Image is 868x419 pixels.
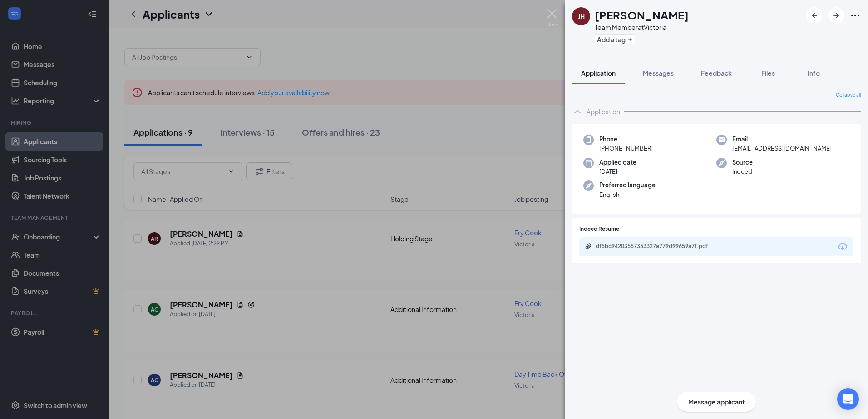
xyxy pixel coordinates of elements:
svg: Plus [627,37,633,42]
span: Applied date [599,158,636,167]
div: Application [587,107,620,116]
span: Feedback [701,69,732,77]
svg: ArrowRight [831,10,842,21]
a: Paperclipdf5bc94203557353327a779d99659a7f.pdf [585,243,732,251]
span: Email [732,135,832,144]
span: Files [761,69,775,77]
span: Source [732,158,753,167]
span: Application [581,69,616,77]
svg: ChevronUp [572,106,583,117]
span: Preferred language [599,180,656,190]
svg: Paperclip [585,243,592,250]
svg: Ellipses [850,10,861,21]
span: [DATE] [599,167,636,176]
span: Indeed Resume [579,225,619,234]
span: Info [808,69,820,77]
svg: Download [837,241,848,252]
span: English [599,190,656,199]
div: Open Intercom Messenger [837,388,859,410]
span: Collapse all [836,92,861,99]
div: JH [578,12,585,21]
div: Team Member at Victoria [595,23,689,32]
h1: [PERSON_NAME] [595,7,689,23]
button: ArrowLeftNew [806,7,823,24]
span: [EMAIL_ADDRESS][DOMAIN_NAME] [732,144,832,153]
button: ArrowRight [828,7,844,24]
span: Message applicant [688,397,745,407]
svg: ArrowLeftNew [809,10,820,21]
span: Indeed [732,167,753,176]
span: Phone [599,135,653,144]
button: PlusAdd a tag [595,34,635,44]
div: df5bc94203557353327a779d99659a7f.pdf [596,243,723,250]
span: Messages [643,69,674,77]
span: [PHONE_NUMBER] [599,144,653,153]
